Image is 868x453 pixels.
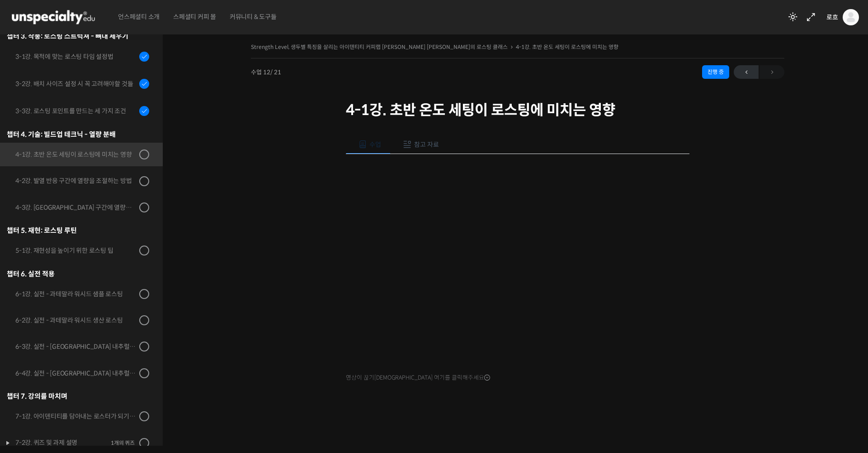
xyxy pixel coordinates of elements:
[15,202,137,212] div: 4-3강. [GEOGRAPHIC_DATA] 구간에 열량을 조절하는 방법
[28,301,34,308] span: 홈
[15,246,137,255] div: 5-1강. 재현성을 높이기 위한 로스팅 팁
[117,287,174,310] a: 설정
[83,301,94,308] span: 대화
[140,301,151,308] span: 설정
[414,140,439,149] span: 참고 자료
[7,30,149,42] div: 챕터 3. 작풍: 로스팅 스트럭쳐 - 뼈대 세우기
[346,101,689,119] h1: 4-1강. 초반 온도 세팅이 로스팅에 미치는 영향
[7,224,149,236] div: 챕터 5. 재현: 로스팅 루틴
[15,52,137,62] div: 3-1강. 목적에 맞는 로스팅 타임 설정법
[15,438,108,448] div: 7-2강. 퀴즈 및 과제 설명
[516,43,618,50] a: 4-1강. 초반 온도 세팅이 로스팅에 미치는 영향
[270,68,281,76] span: / 21
[15,149,137,159] div: 4-1강. 초반 온도 세팅이 로스팅에 미치는 영향
[15,315,137,325] div: 6-2강. 실전 - 과테말라 워시드 생산 로스팅
[60,287,117,310] a: 대화
[15,289,137,299] div: 6-1강. 실전 - 과테말라 워시드 샘플 로스팅
[7,268,149,280] div: 챕터 6. 실전 적용
[111,439,135,447] div: 1개의 퀴즈
[702,65,729,79] div: 진행 중
[15,411,137,421] div: 7-1강. 아이덴티티를 담아내는 로스터가 되기 위해
[251,69,281,75] span: 수업 12
[15,106,137,116] div: 3-3강. 로스팅 포인트를 만드는 세 가지 조건
[7,128,149,140] div: 챕터 4. 기술: 빌드업 테크닉 - 열량 분배
[15,176,137,186] div: 4-2강. 발열 반응 구간에 열량을 조절하는 방법
[15,342,137,352] div: 6-3강. 실전 - [GEOGRAPHIC_DATA] 내추럴 샘플 로스팅
[3,287,60,310] a: 홈
[251,43,508,50] a: Strength Level, 생두별 특징을 살리는 아이덴티티 커피랩 [PERSON_NAME] [PERSON_NAME]의 로스팅 클래스
[15,79,137,89] div: 3-2강. 배치 사이즈 설정 시 꼭 고려해야할 것들
[826,13,838,21] span: 로흐
[346,374,490,381] span: 영상이 끊기[DEMOGRAPHIC_DATA] 여기를 클릭해주세요
[369,140,381,149] span: 수업
[15,368,137,378] div: 6-4강. 실전 - [GEOGRAPHIC_DATA] 내추럴 생산 로스팅
[734,66,759,78] span: ←
[7,390,149,402] div: 챕터 7. 강의를 마치며
[734,65,759,79] a: ←이전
